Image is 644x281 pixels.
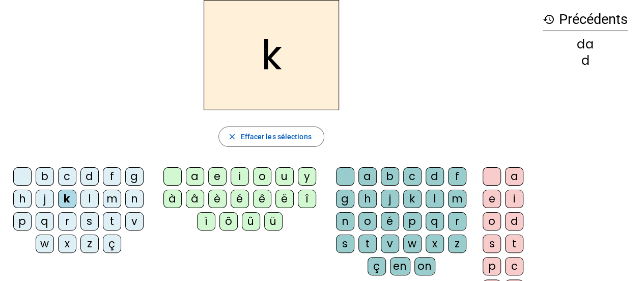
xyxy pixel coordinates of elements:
[543,13,555,25] mat-icon: history
[505,190,523,208] div: i
[186,167,204,186] div: a
[197,212,215,231] div: ï
[58,212,76,231] div: r
[242,212,260,231] div: û
[543,55,628,67] div: d
[336,190,354,208] div: g
[227,132,236,141] mat-icon: close
[426,167,444,186] div: d
[426,235,444,253] div: x
[36,212,54,231] div: q
[381,235,399,253] div: v
[208,167,227,186] div: e
[426,212,444,231] div: q
[358,212,377,231] div: o
[13,190,32,208] div: h
[103,190,121,208] div: m
[80,235,99,253] div: z
[505,212,523,231] div: d
[231,167,249,186] div: i
[275,190,294,208] div: ë
[358,190,377,208] div: h
[483,257,501,275] div: p
[103,167,121,186] div: f
[403,212,422,231] div: p
[13,212,32,231] div: p
[58,167,76,186] div: c
[426,190,444,208] div: l
[414,257,435,275] div: on
[505,167,523,186] div: a
[163,190,182,208] div: à
[218,126,324,147] button: Effacer les sélections
[36,167,54,186] div: b
[240,131,311,143] span: Effacer les sélections
[58,235,76,253] div: x
[264,212,283,231] div: ü
[336,212,354,231] div: n
[231,190,249,208] div: é
[36,190,54,208] div: j
[505,235,523,253] div: t
[448,167,466,186] div: f
[103,212,121,231] div: t
[381,190,399,208] div: j
[483,212,501,231] div: o
[80,212,99,231] div: s
[403,235,422,253] div: w
[543,38,628,50] div: da
[358,167,377,186] div: a
[448,212,466,231] div: r
[505,257,523,275] div: c
[448,235,466,253] div: z
[80,190,99,208] div: l
[103,235,121,253] div: ç
[298,167,316,186] div: y
[358,235,377,253] div: t
[381,212,399,231] div: é
[275,167,294,186] div: u
[80,167,99,186] div: d
[543,8,628,31] h3: Précédents
[390,257,410,275] div: en
[58,190,76,208] div: k
[483,190,501,208] div: e
[208,190,227,208] div: è
[125,167,144,186] div: g
[253,167,271,186] div: o
[253,190,271,208] div: ê
[186,190,204,208] div: â
[381,167,399,186] div: b
[125,190,144,208] div: n
[483,235,501,253] div: s
[125,212,144,231] div: v
[368,257,386,275] div: ç
[219,212,238,231] div: ô
[36,235,54,253] div: w
[448,190,466,208] div: m
[298,190,316,208] div: î
[403,167,422,186] div: c
[403,190,422,208] div: k
[336,235,354,253] div: s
